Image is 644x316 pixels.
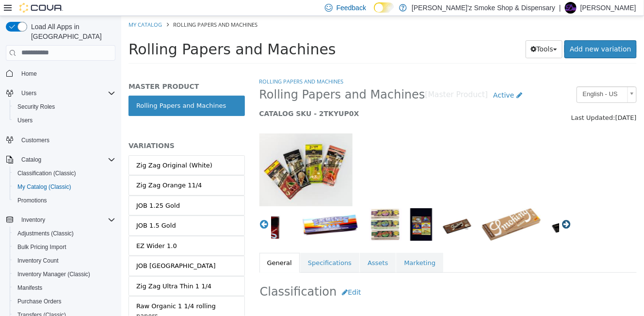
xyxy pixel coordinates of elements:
div: Zig Zag Orange 11/4 [15,165,81,174]
a: Security Roles [14,101,59,113]
button: Classification (Classic) [10,166,119,180]
button: Home [2,67,119,81]
p: [PERSON_NAME] [580,2,636,14]
button: Adjustments (Classic) [10,227,119,240]
a: My Catalog (Classic) [14,181,75,193]
h2: Classification [139,267,515,285]
span: Bulk Pricing Import [17,243,66,251]
span: Adjustments (Classic) [17,230,74,237]
small: [Master Product] [304,75,367,83]
a: My Catalog [7,5,41,12]
span: Users [17,87,115,99]
a: Manifests [14,282,46,294]
a: Inventory Count [14,255,63,266]
div: Zig Zag Original (White) [15,145,91,154]
span: Adjustments (Classic) [14,228,115,239]
button: Inventory [17,214,49,226]
span: Dark Mode [374,13,374,13]
h5: MASTER PRODUCT [7,66,124,75]
span: Customers [17,134,115,146]
span: Inventory Manager (Classic) [14,268,115,280]
a: Home [17,68,41,80]
span: Inventory Count [17,257,59,265]
span: Security Roles [14,101,115,113]
button: Customers [2,133,119,147]
span: Users [17,116,32,124]
a: Rolling Papers and Machines [138,62,223,69]
span: Manifests [17,284,42,292]
a: Inventory Manager (Classic) [14,268,94,280]
a: Specifications [179,237,238,257]
button: Users [10,114,119,127]
a: Assets [239,237,274,257]
button: Users [2,86,119,100]
span: [DATE] [494,98,515,105]
div: Dubie Smith [565,2,577,14]
span: Home [17,67,115,80]
h5: VARIATIONS [7,125,124,134]
span: Inventory [17,214,115,226]
div: EZ Wider 1.0 [15,225,56,235]
a: Purchase Orders [14,296,65,307]
button: Inventory Count [10,254,119,267]
span: Home [21,70,37,78]
button: Catalog [17,154,45,166]
a: Classification (Classic) [14,167,80,179]
a: Rolling Papers and Machines [7,80,124,100]
button: Manifests [10,281,119,295]
span: My Catalog (Classic) [14,181,115,193]
button: My Catalog (Classic) [10,180,119,194]
span: Catalog [21,156,41,164]
span: Last Updated: [450,98,494,105]
a: Marketing [275,237,322,257]
button: Bulk Pricing Import [10,240,119,254]
button: Tools [404,24,442,42]
a: Bulk Pricing Import [14,241,70,253]
a: General [138,237,178,257]
div: JOB 1.5 Gold [15,205,55,215]
span: Rolling Papers and Machines [7,25,215,42]
span: Classification (Classic) [14,167,115,179]
span: Inventory Count [14,255,115,266]
span: Promotions [17,197,47,204]
div: Raw Organic 1 1/4 rolling papers [15,285,116,304]
span: My Catalog (Classic) [17,183,71,191]
input: Dark Mode [374,2,394,13]
span: Inventory Manager (Classic) [17,270,90,278]
div: Zig Zag Ultra Thin 1 1/4 [15,266,90,275]
a: Promotions [14,195,51,206]
span: Customers [21,136,49,144]
p: [PERSON_NAME]'z Smoke Shop & Dispensary [412,2,555,14]
div: JOB [GEOGRAPHIC_DATA] [15,245,95,255]
button: Promotions [10,194,119,207]
span: Purchase Orders [14,296,115,307]
a: Users [14,115,36,126]
span: Users [14,115,115,126]
span: Classification (Classic) [17,169,76,177]
span: Feedback [337,3,366,13]
h5: CATALOG SKU - 2TKYUP0X [138,93,418,102]
a: Add new variation [443,24,515,42]
span: English - US [456,71,502,86]
span: Promotions [14,195,115,206]
span: Catalog [17,154,115,166]
span: Manifests [14,282,115,294]
p: | [559,2,561,14]
button: Catalog [2,153,119,166]
a: English - US [455,70,515,87]
button: Users [17,87,40,99]
span: Rolling Papers and Machines [138,71,304,86]
button: Inventory [2,213,119,227]
button: Inventory Manager (Classic) [10,267,119,281]
a: Customers [17,134,53,146]
span: Users [21,89,36,97]
div: [PERSON_NAME] Smoke Shop [229,298,522,315]
span: Rolling Papers and Machines [52,5,136,12]
button: Security Roles [10,100,119,114]
span: Inventory [21,216,45,224]
button: Previous [138,203,148,213]
img: Cova [19,3,63,13]
span: Purchase Orders [17,298,62,305]
a: Adjustments (Classic) [14,228,78,239]
span: Load All Apps in [GEOGRAPHIC_DATA] [27,22,115,41]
